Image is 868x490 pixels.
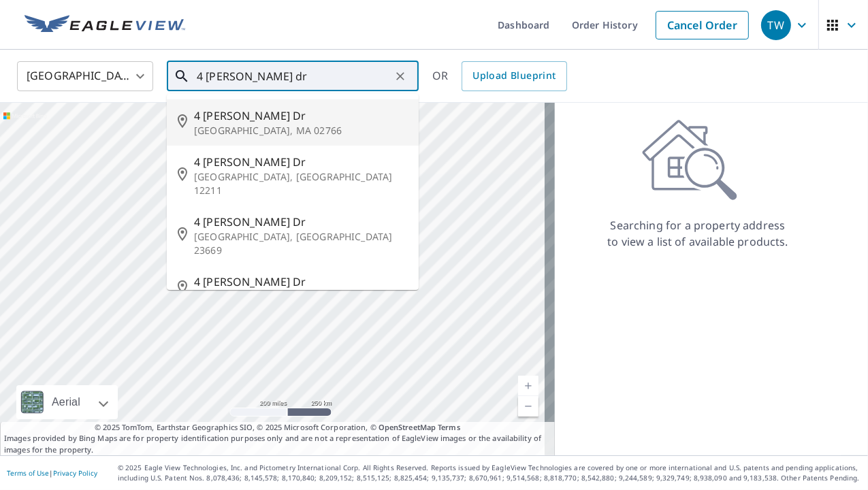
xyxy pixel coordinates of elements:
p: [GEOGRAPHIC_DATA], [GEOGRAPHIC_DATA] 12211 [194,170,408,197]
a: Terms of Use [7,468,49,478]
p: | [7,469,97,477]
div: OR [432,61,567,91]
a: Cancel Order [656,11,749,39]
span: 4 [PERSON_NAME] Dr [194,108,408,124]
a: Current Level 5, Zoom Out [518,396,539,416]
a: OpenStreetMap [379,422,436,432]
a: Terms [438,422,460,432]
span: 4 [PERSON_NAME] Dr [194,274,408,290]
div: TW [761,10,791,40]
p: © 2025 Eagle View Technologies, Inc. and Pictometry International Corp. All Rights Reserved. Repo... [118,463,861,483]
span: 4 [PERSON_NAME] Dr [194,154,408,170]
input: Search by address or latitude-longitude [197,57,391,95]
a: Current Level 5, Zoom In [518,376,539,396]
p: [GEOGRAPHIC_DATA], MA 02766 [194,124,408,137]
p: Searching for a property address to view a list of available products. [607,217,789,250]
div: [GEOGRAPHIC_DATA] [17,57,153,95]
div: Aerial [48,385,84,419]
span: © 2025 TomTom, Earthstar Geographics SIO, © 2025 Microsoft Corporation, © [95,422,460,434]
span: Upload Blueprint [472,67,556,84]
a: Privacy Policy [53,468,97,478]
p: [GEOGRAPHIC_DATA], [GEOGRAPHIC_DATA] 23669 [194,230,408,257]
a: Upload Blueprint [462,61,566,91]
span: 4 [PERSON_NAME] Dr [194,214,408,230]
div: Aerial [16,385,118,419]
button: Clear [391,67,410,86]
img: EV Logo [25,15,185,35]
